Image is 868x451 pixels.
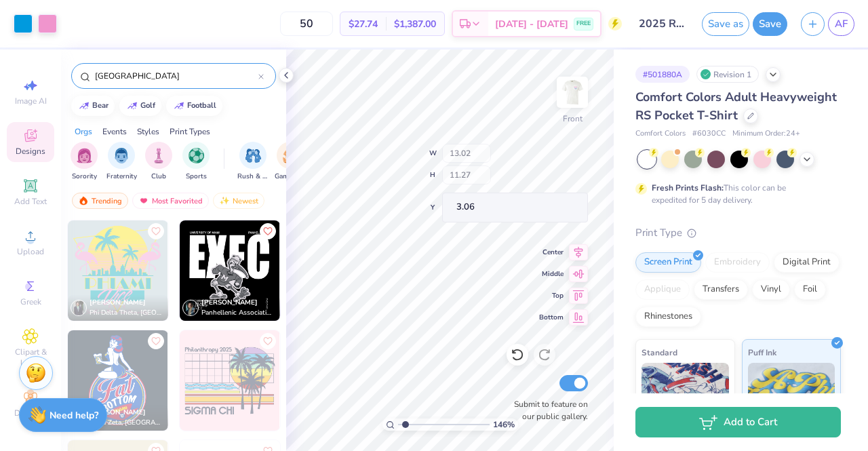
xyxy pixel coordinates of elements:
span: Designs [16,146,45,157]
div: Digital Print [774,252,840,273]
div: This color can be expedited for 5 day delivery. [652,182,818,206]
a: AF [828,12,854,36]
span: Standard [642,345,677,359]
span: Phi Delta Theta, [GEOGRAPHIC_DATA] [90,308,163,318]
button: Save [753,12,787,36]
span: $1,387.00 [394,17,436,31]
button: Like [148,333,164,349]
span: Clipart & logos [7,347,54,368]
span: Game Day [275,172,306,182]
img: Standard [642,363,729,431]
img: 54086436-967c-4b77-8856-91eaa8a9e703 [167,220,268,321]
span: Comfort Colors Adult Heavyweight RS Pocket T-Shirt [635,89,837,123]
label: Submit to feature on our public gallery. [507,398,588,423]
div: filter for Rush & Bid [237,142,269,182]
button: filter button [106,142,137,182]
img: Avatar [182,300,199,316]
span: Top [539,291,564,300]
strong: Fresh Prints Flash: [652,182,724,193]
div: Front [563,113,583,125]
div: Print Types [170,125,210,138]
button: golf [119,96,161,116]
div: Styles [137,125,159,138]
div: Foil [794,279,826,300]
button: filter button [275,142,306,182]
img: f25182ef-6c69-4875-bd4d-0886a1a081ee [279,330,380,431]
img: Avatar [71,300,87,316]
span: $27.74 [349,17,378,31]
input: Try "Alpha" [94,69,258,83]
span: Comfort Colors [635,128,686,140]
span: [PERSON_NAME] [90,298,146,307]
button: filter button [182,142,210,182]
div: Most Favorited [132,193,209,209]
span: AF [835,16,848,32]
div: football [187,102,216,109]
span: Middle [539,269,564,279]
img: most_fav.gif [138,196,149,205]
div: Newest [213,193,264,209]
span: Greek [20,296,41,307]
span: Center [539,248,564,257]
span: Upload [17,246,44,257]
div: # 501880A [635,66,690,83]
div: Transfers [694,279,748,300]
div: Print Type [635,225,841,241]
img: f61a4740-f17d-49e0-9baf-16f05c1422c5 [68,330,168,431]
img: trend_line.gif [79,102,90,110]
span: Image AI [15,96,47,106]
div: Trending [72,193,128,209]
button: Like [148,223,164,239]
img: Sorority Image [77,148,92,163]
div: golf [140,102,155,109]
img: Newest.gif [219,196,230,205]
input: Untitled Design [629,10,695,37]
div: Applique [635,279,690,300]
button: bear [71,96,115,116]
span: Bottom [539,313,564,322]
div: Screen Print [635,252,701,273]
img: trend_line.gif [127,102,138,110]
button: filter button [237,142,269,182]
img: Game Day Image [283,148,298,163]
img: Front [559,79,586,106]
div: Orgs [75,125,92,138]
div: bear [92,102,108,109]
button: filter button [71,142,98,182]
div: filter for Game Day [275,142,306,182]
button: filter button [145,142,172,182]
button: Save as [702,12,749,36]
div: filter for Sorority [71,142,98,182]
div: filter for Fraternity [106,142,137,182]
img: Club Image [151,148,166,163]
span: [DATE] - [DATE] [495,17,568,31]
span: Decorate [14,408,47,418]
div: Revision 1 [696,66,759,83]
img: trending.gif [78,196,89,205]
img: Rush & Bid Image [245,148,261,163]
span: FREE [576,19,591,28]
button: football [166,96,222,116]
div: Vinyl [752,279,790,300]
div: filter for Club [145,142,172,182]
img: cd5a2ead-ea2c-4e15-8ab2-8ddb28ad5b53 [180,220,280,321]
strong: Need help? [50,409,98,422]
div: filter for Sports [182,142,210,182]
div: Events [102,125,127,138]
span: Puff Ink [748,345,776,359]
button: Add to Cart [635,407,841,437]
span: Panhellenic Association, [GEOGRAPHIC_DATA] [201,308,275,318]
span: [PERSON_NAME] [201,298,258,307]
button: Like [260,333,276,349]
img: 2042b9bf-c7be-4737-8234-17100f52aef1 [180,330,280,431]
span: Fraternity [106,172,137,182]
span: Add Text [14,196,47,207]
span: Minimum Order: 24 + [732,128,800,140]
span: [PERSON_NAME] [90,408,146,417]
span: 146 % [493,418,515,431]
img: ed754ccf-3b81-4eff-873a-e8d1ecb2f93b [68,220,168,321]
span: Rush & Bid [237,172,269,182]
span: Club [151,172,166,182]
span: # 6030CC [692,128,726,140]
img: Fraternity Image [114,148,129,163]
